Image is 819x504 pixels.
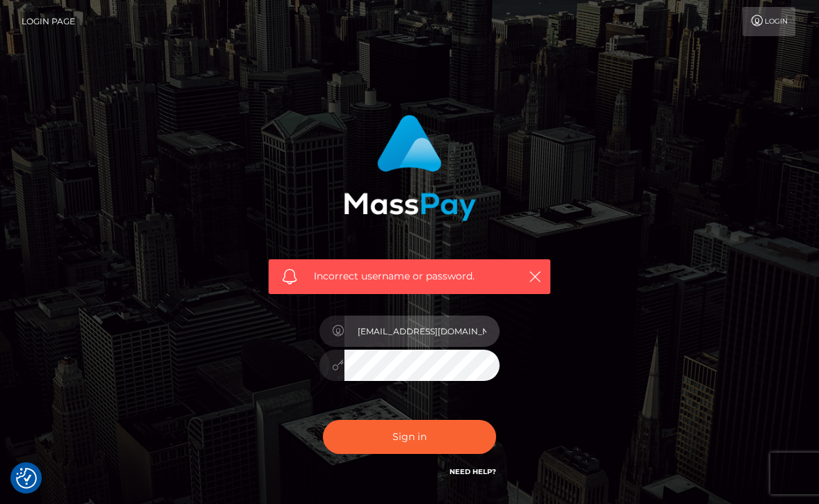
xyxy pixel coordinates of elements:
[314,269,512,284] span: Incorrect username or password.
[344,115,476,221] img: MassPay Login
[22,7,75,36] a: Login Page
[450,467,496,476] a: Need Help?
[16,468,37,489] img: Revisit consent button
[344,316,500,347] input: Username...
[16,468,37,489] button: Consent Preferences
[742,7,795,36] a: Login
[323,420,497,454] button: Sign in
